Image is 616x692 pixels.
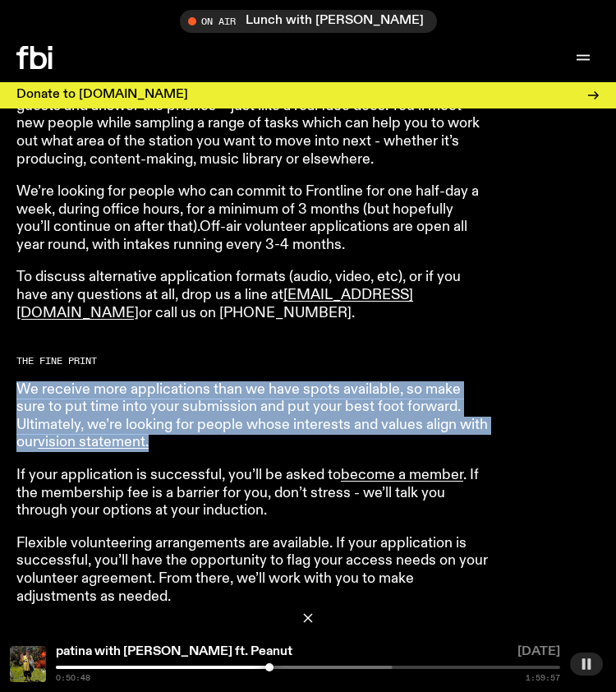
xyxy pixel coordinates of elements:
button: On AirLunch with [PERSON_NAME] [180,10,437,33]
p: Flexible volunteering arrangements are available. If your application is successful, you’ll have ... [16,535,490,606]
span: Tune in live [198,15,429,27]
p: To discuss alternative application formats (audio, video, etc), or if you have any questions at a... [16,269,490,322]
p: We’re looking for people who can commit to Frontline for one half-day a week, during office hours... [16,183,490,254]
span: [DATE] [517,646,560,662]
p: We receive more applications than we have spots available, so make sure to put time into your sub... [16,381,490,452]
a: patina with [PERSON_NAME] ft. Peanut [56,645,292,658]
span: 1:59:57 [526,674,560,682]
a: become a member [341,468,463,482]
span: 0:50:48 [56,674,90,682]
a: vision statement. [38,435,149,450]
p: Off-air volunteers typically start out on ‘frontline’. As a Frontliner, you’ll be the face of [DO... [16,62,490,169]
p: If your application is successful, you’ll be asked to . If the membership fee is a barrier for yo... [16,467,490,520]
h2: The Fine Print [16,357,490,366]
h3: Donate to [DOMAIN_NAME] [16,89,188,101]
a: [EMAIL_ADDRESS][DOMAIN_NAME] [16,288,413,321]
